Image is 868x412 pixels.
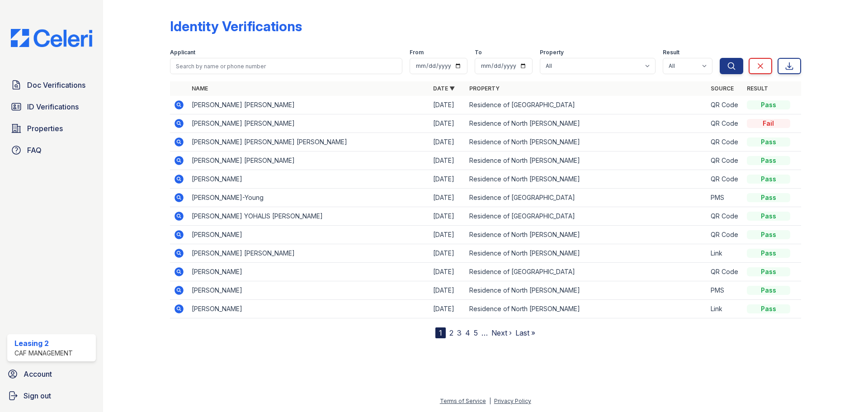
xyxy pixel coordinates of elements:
td: [DATE] [429,244,466,263]
a: FAQ [7,141,96,159]
input: Search by name or phone number [170,58,402,74]
div: Pass [747,230,790,239]
img: CE_Logo_Blue-a8612792a0a2168367f1c8372b55b34899dd931a85d93a1a3d3e32e68fde9ad4.png [4,29,99,47]
td: QR Code [707,152,743,170]
td: [DATE] [429,189,466,207]
td: QR Code [707,114,743,133]
a: Name [192,85,208,92]
td: Residence of North [PERSON_NAME] [466,300,707,318]
td: [PERSON_NAME]-Young [188,189,429,207]
a: 2 [449,328,453,337]
div: Pass [747,267,790,276]
td: [DATE] [429,170,466,189]
label: To [475,49,482,56]
td: Residence of North [PERSON_NAME] [466,133,707,152]
td: [DATE] [429,207,466,226]
span: Properties [27,123,63,134]
td: [PERSON_NAME] [188,300,429,318]
a: Privacy Policy [494,398,531,404]
td: PMS [707,189,743,207]
a: Terms of Service [440,398,486,404]
td: QR Code [707,263,743,281]
div: Pass [747,249,790,258]
td: QR Code [707,226,743,244]
td: Residence of North [PERSON_NAME] [466,114,707,133]
span: Sign out [24,390,51,401]
a: 4 [465,328,470,337]
td: [PERSON_NAME] [PERSON_NAME] [188,244,429,263]
td: Residence of [GEOGRAPHIC_DATA] [466,207,707,226]
a: Property [469,85,500,92]
td: QR Code [707,133,743,152]
span: Doc Verifications [27,80,85,90]
td: PMS [707,281,743,300]
td: [PERSON_NAME] [188,263,429,281]
a: Last » [515,328,535,337]
span: … [481,327,488,338]
td: [DATE] [429,152,466,170]
td: [PERSON_NAME] [188,281,429,300]
div: Identity Verifications [170,18,302,34]
td: Residence of [GEOGRAPHIC_DATA] [466,96,707,114]
a: Source [711,85,734,92]
a: 5 [474,328,478,337]
a: 3 [457,328,462,337]
td: Residence of North [PERSON_NAME] [466,226,707,244]
div: Pass [747,175,790,184]
a: Date ▼ [433,85,455,92]
td: [PERSON_NAME] [PERSON_NAME] [188,152,429,170]
span: ID Verifications [27,101,79,112]
a: Properties [7,119,96,137]
div: Pass [747,193,790,202]
a: Next › [491,328,512,337]
div: Pass [747,137,790,147]
td: Residence of North [PERSON_NAME] [466,281,707,300]
td: [PERSON_NAME] [188,170,429,189]
td: Residence of North [PERSON_NAME] [466,244,707,263]
div: Pass [747,156,790,165]
div: CAF Management [14,349,73,358]
td: [PERSON_NAME] [PERSON_NAME] [PERSON_NAME] [188,133,429,152]
div: Fail [747,119,790,128]
td: [PERSON_NAME] YOHALIS [PERSON_NAME] [188,207,429,226]
label: Property [540,49,564,56]
div: Leasing 2 [14,338,73,349]
a: Doc Verifications [7,76,96,94]
td: Link [707,300,743,318]
td: [DATE] [429,96,466,114]
div: Pass [747,212,790,221]
div: 1 [435,327,446,338]
td: Residence of [GEOGRAPHIC_DATA] [466,263,707,281]
td: [DATE] [429,114,466,133]
a: Result [747,85,768,92]
label: Result [663,49,679,56]
a: Account [4,365,99,383]
td: QR Code [707,96,743,114]
td: [PERSON_NAME] [PERSON_NAME] [188,114,429,133]
td: [DATE] [429,300,466,318]
span: FAQ [27,145,42,156]
div: Pass [747,286,790,295]
td: [DATE] [429,133,466,152]
a: Sign out [4,387,99,405]
label: Applicant [170,49,195,56]
td: [PERSON_NAME] [188,226,429,244]
div: Pass [747,304,790,313]
td: Residence of North [PERSON_NAME] [466,152,707,170]
div: | [489,398,491,404]
td: [DATE] [429,226,466,244]
span: Account [24,369,52,379]
td: QR Code [707,207,743,226]
td: Link [707,244,743,263]
td: Residence of North [PERSON_NAME] [466,170,707,189]
div: Pass [747,100,790,109]
td: Residence of [GEOGRAPHIC_DATA] [466,189,707,207]
a: ID Verifications [7,98,96,116]
label: From [410,49,424,56]
td: [DATE] [429,281,466,300]
td: [PERSON_NAME] [PERSON_NAME] [188,96,429,114]
td: QR Code [707,170,743,189]
td: [DATE] [429,263,466,281]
